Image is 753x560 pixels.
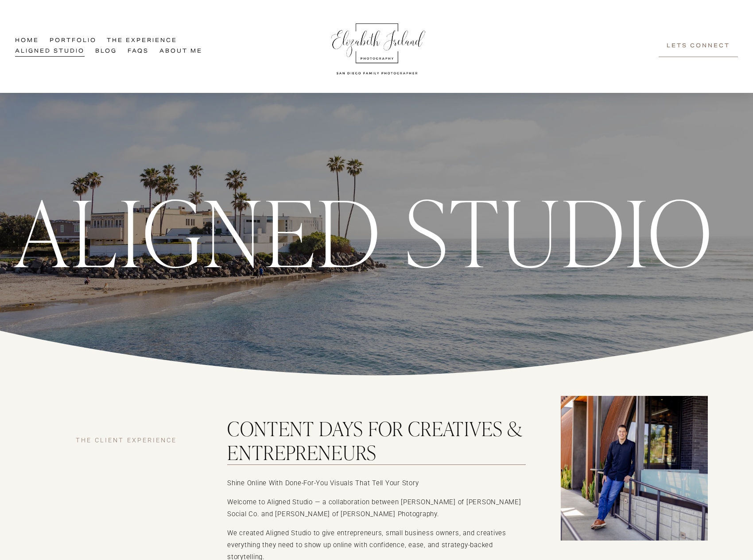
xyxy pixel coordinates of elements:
a: FAQs [128,46,149,57]
p: Shine Online With Done-For-You Visuals That Tell Your Story [227,477,526,489]
a: Home [15,36,39,46]
h2: Aligned Studio [15,184,715,275]
h4: The Client Experience [76,437,192,445]
p: Welcome to Aligned Studio — a collaboration between [PERSON_NAME] of [PERSON_NAME] Social Co. and... [227,496,526,520]
a: About Me [159,46,202,57]
a: Blog [95,46,117,57]
h2: Content Days for Creatives & Entrepreneurs [227,416,526,464]
a: folder dropdown [107,36,177,46]
a: Aligned Studio [15,46,85,57]
img: Elizabeth Ireland Photography San Diego Family Photographer [326,15,428,78]
span: The Experience [107,36,177,46]
a: Portfolio [50,36,97,46]
a: Lets Connect [659,36,738,57]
